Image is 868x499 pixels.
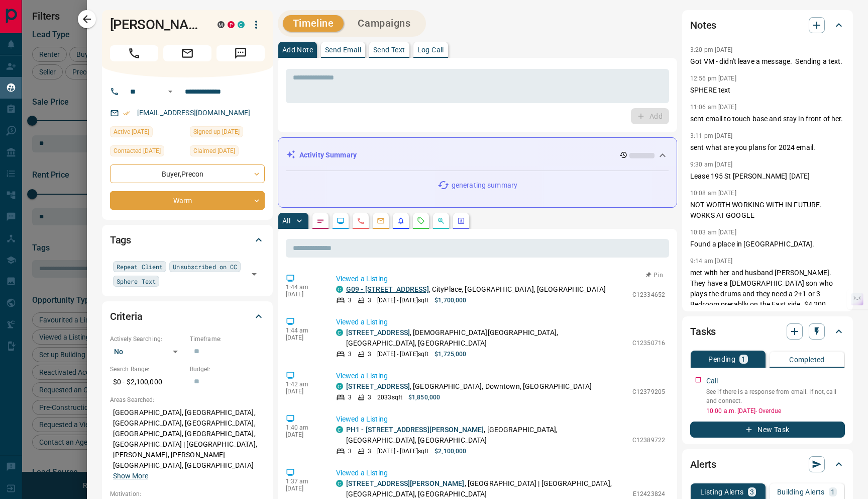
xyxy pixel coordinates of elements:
p: C12379205 [632,387,665,396]
svg: Lead Browsing Activity [337,217,345,225]
a: PH1 - [STREET_ADDRESS][PERSON_NAME] [346,426,484,434]
p: 9:14 am [DATE] [690,258,733,265]
h2: Alerts [690,456,716,472]
p: Budget: [190,365,265,374]
svg: Calls [357,217,365,225]
svg: Agent Actions [457,217,465,225]
a: [EMAIL_ADDRESS][DOMAIN_NAME] [137,109,251,117]
p: 3 [368,296,371,305]
p: Activity Summary [299,150,357,160]
p: Call [706,376,718,386]
p: C12350716 [632,339,665,348]
p: 3 [348,296,352,305]
p: 1:44 am [286,284,321,291]
p: 1:40 am [286,424,321,431]
p: E12423824 [633,489,665,498]
svg: Notes [316,217,324,225]
p: 3:11 pm [DATE] [690,132,733,139]
div: Sun Oct 12 2025 [110,126,185,140]
p: Viewed a Listing [336,274,665,284]
p: Add Note [282,46,313,53]
p: [GEOGRAPHIC_DATA], [GEOGRAPHIC_DATA], [GEOGRAPHIC_DATA], [GEOGRAPHIC_DATA], [GEOGRAPHIC_DATA], [G... [110,404,265,484]
p: Viewed a Listing [336,317,665,327]
p: 3:20 pm [DATE] [690,46,733,53]
p: Timeframe: [190,335,265,344]
h1: [PERSON_NAME] [110,17,202,33]
p: , [DEMOGRAPHIC_DATA][GEOGRAPHIC_DATA], [GEOGRAPHIC_DATA], [GEOGRAPHIC_DATA] [346,327,627,349]
p: Motivation: [110,489,265,498]
p: 11:06 am [DATE] [690,104,736,111]
p: [DATE] [286,431,321,438]
p: Search Range: [110,365,185,374]
svg: Opportunities [437,217,445,225]
div: condos.ca [238,21,245,28]
p: 12:56 pm [DATE] [690,75,736,82]
div: condos.ca [336,286,343,293]
p: 1 [831,488,835,495]
p: Areas Searched: [110,395,265,404]
p: Log Call [417,46,444,53]
span: Call [110,45,158,61]
p: Got VM - didn't leave a message. Sending a text. [690,56,845,67]
p: 10:03 am [DATE] [690,229,736,236]
p: 3 [348,393,352,402]
p: , CityPlace, [GEOGRAPHIC_DATA], [GEOGRAPHIC_DATA] [346,284,606,295]
p: Viewed a Listing [336,371,665,381]
p: Send Email [325,46,361,53]
p: SPHERE text [690,85,845,96]
p: 3 [750,488,754,495]
div: condos.ca [336,480,343,487]
span: Repeat Client [117,262,163,272]
p: $0 - $2,100,000 [110,374,185,390]
div: property.ca [228,21,235,28]
p: [DATE] [286,388,321,395]
button: Open [164,86,176,98]
p: C12389722 [632,436,665,445]
div: Tue Aug 06 2024 [110,145,185,159]
p: sent what are you plans for 2024 email. [690,142,845,153]
span: Sphere Text [117,276,156,286]
p: $2,100,000 [435,447,466,456]
p: 9:30 am [DATE] [690,161,733,168]
svg: Email Verified [123,110,130,117]
div: No [110,344,185,360]
p: NOT WORTH WORKING WITH IN FUTURE. WORKS AT GOOGLE [690,200,845,221]
p: sent email to touch base and stay in front of her. [690,114,845,124]
div: Tags [110,228,265,252]
div: Sat Mar 30 2019 [190,145,265,159]
svg: Requests [417,217,425,225]
p: Pending [708,356,735,363]
p: [DATE] - [DATE] sqft [377,296,428,305]
p: Lease 195 St [PERSON_NAME] [DATE] [690,171,845,182]
span: Claimed [DATE] [193,146,235,156]
button: Campaigns [348,15,420,32]
p: Send Text [373,46,405,53]
a: G09 - [STREET_ADDRESS] [346,285,429,293]
svg: Listing Alerts [397,217,405,225]
p: 3 [348,447,352,456]
p: Listing Alerts [700,488,744,495]
p: , [GEOGRAPHIC_DATA], [GEOGRAPHIC_DATA], [GEOGRAPHIC_DATA] [346,425,627,446]
span: Active [DATE] [114,127,149,137]
p: [DATE] - [DATE] sqft [377,350,428,359]
span: Email [163,45,211,61]
button: Pin [640,271,669,280]
p: 3 [368,447,371,456]
p: $1,700,000 [435,296,466,305]
div: Criteria [110,304,265,328]
p: [DATE] [286,334,321,341]
p: Actively Searching: [110,335,185,344]
div: Sat Mar 30 2019 [190,126,265,140]
div: mrloft.ca [218,21,225,28]
p: $1,850,000 [408,393,440,402]
p: 3 [368,393,371,402]
p: [DATE] - [DATE] sqft [377,447,428,456]
p: 1:44 am [286,327,321,334]
button: Timeline [283,15,344,32]
p: See if there is a response from email. If not, call and connect. [706,387,845,405]
div: Notes [690,13,845,37]
h2: Tasks [690,323,716,340]
button: Open [247,267,261,281]
div: condos.ca [336,383,343,390]
a: [STREET_ADDRESS] [346,382,410,390]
